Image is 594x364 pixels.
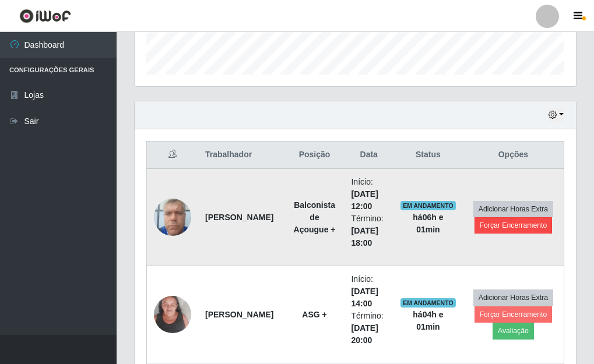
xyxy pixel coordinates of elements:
[351,273,386,310] li: Início:
[493,323,534,339] button: Avaliação
[413,310,443,331] strong: há 04 h e 01 min
[400,298,456,308] span: EM ANDAMENTO
[351,226,378,248] time: [DATE] 18:00
[473,289,553,306] button: Adicionar Horas Extra
[475,217,553,234] button: Forçar Encerramento
[475,306,553,323] button: Forçar Encerramento
[413,213,443,234] strong: há 06 h e 01 min
[463,142,564,169] th: Opções
[393,142,463,169] th: Status
[285,142,345,169] th: Posição
[351,287,378,308] time: [DATE] 14:00
[154,289,191,339] img: 1737544290674.jpeg
[294,200,336,234] strong: Balconista de Açougue +
[473,201,553,217] button: Adicionar Horas Extra
[351,323,378,345] time: [DATE] 20:00
[302,310,326,319] strong: ASG +
[205,310,273,319] strong: [PERSON_NAME]
[154,192,191,242] img: 1747678149354.jpeg
[198,142,285,169] th: Trabalhador
[351,189,378,211] time: [DATE] 12:00
[351,213,386,249] li: Término:
[19,9,71,23] img: CoreUI Logo
[205,213,273,222] strong: [PERSON_NAME]
[344,142,393,169] th: Data
[351,310,386,347] li: Término:
[351,176,386,213] li: Início:
[400,201,456,210] span: EM ANDAMENTO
